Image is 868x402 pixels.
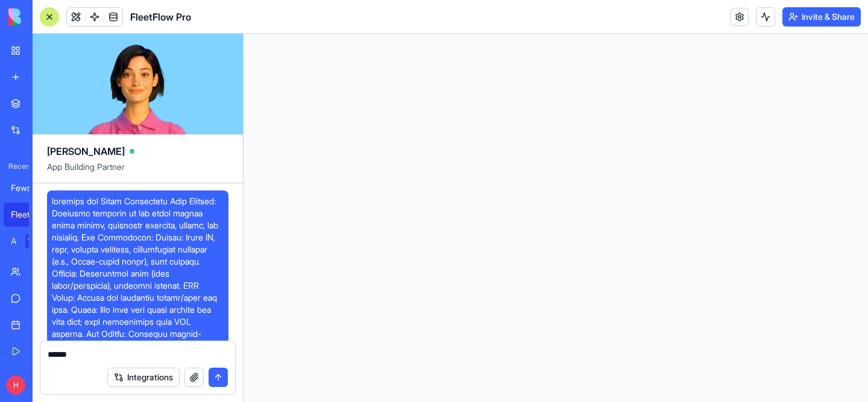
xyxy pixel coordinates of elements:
[4,229,52,253] a: AI Logo GeneratorTRY
[107,368,180,387] button: Integrations
[8,8,83,25] img: logo
[6,375,25,395] span: H
[47,144,125,159] span: [PERSON_NAME]
[782,7,861,27] button: Invite & Share
[130,10,191,24] span: FleetFlow Pro
[4,176,52,200] a: Fews Marquees Scheduler
[4,162,29,171] span: Recent
[11,182,45,194] div: Fews Marquees Scheduler
[11,209,45,221] div: FleetFlow Pro
[25,234,45,248] div: TRY
[4,203,52,227] a: FleetFlow Pro
[11,235,17,247] div: AI Logo Generator
[47,161,228,183] span: App Building Partner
